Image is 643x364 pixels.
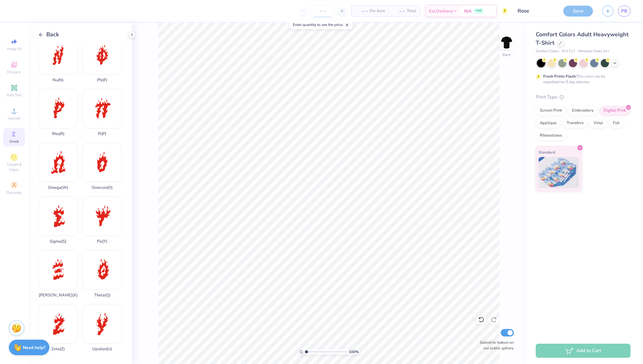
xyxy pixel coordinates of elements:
[52,132,64,136] div: Rho ( R )
[543,74,576,79] strong: Fresh Prints Flash:
[39,293,78,298] div: [PERSON_NAME] ( X )
[3,162,25,172] span: Clipart & logos
[392,8,405,14] span: – –
[578,49,610,54] span: Minimum Order: 24 +
[621,8,627,15] span: PB
[539,149,555,155] span: Standard
[7,46,22,51] span: Image AI
[9,139,19,144] span: Greek
[23,345,45,351] strong: Need help?
[563,119,588,128] div: Transfers
[536,31,629,47] span: Comfort Colors Adult Heavyweight T-Shirt
[92,185,113,190] div: Omicron ( O )
[289,20,353,29] div: Enter quantity to see the price.
[600,106,630,115] div: Digital Print
[590,119,607,128] div: Vinyl
[536,106,566,115] div: Screen Print
[543,73,620,85] div: This color can be expedited for 5 day delivery.
[536,131,566,140] div: Rhinestones
[464,8,472,14] span: N/A
[503,52,511,58] div: Back
[476,340,514,351] label: Submit to feature on our public gallery.
[53,78,63,83] div: Nu ( N )
[51,347,65,351] div: Zeta ( Z )
[311,5,335,17] input: – –
[539,157,579,188] img: Standard
[568,106,598,115] div: Embroidery
[475,9,482,13] span: FREE
[349,349,359,355] span: 100 %
[355,8,368,14] span: – –
[97,239,107,244] div: Psi ( Y )
[94,293,110,298] div: Theta ( Q )
[7,93,22,98] span: Add Text
[46,30,59,39] span: Back
[562,49,575,54] span: # C1717
[500,36,513,49] img: Back
[7,69,21,74] span: Designs
[370,8,385,14] span: Per Item
[8,116,20,121] span: Upload
[7,190,22,195] span: Decorate
[618,6,630,17] a: PB
[92,347,112,351] div: Upsilon ( U )
[97,78,107,83] div: Phi ( F )
[536,94,630,101] div: Print Type
[429,8,453,14] span: Est. Delivery
[536,49,559,54] span: Comfort Colors
[536,119,561,128] div: Applique
[48,185,68,190] div: Omega ( W )
[98,132,106,136] div: Pi ( P )
[50,239,66,244] div: Sigma ( S )
[609,119,624,128] div: Foil
[513,5,559,17] input: Untitled Design
[407,8,416,14] span: Total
